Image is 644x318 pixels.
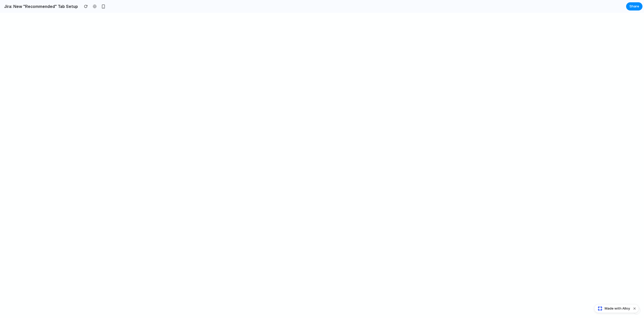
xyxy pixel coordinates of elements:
button: Share [626,2,642,10]
a: Made with Alloy [594,306,630,311]
span: Share [629,4,639,9]
h2: Jira: New "Recommended" Tab Setup [2,3,78,9]
span: Made with Alloy [605,306,630,311]
button: Dismiss watermark [631,305,638,312]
